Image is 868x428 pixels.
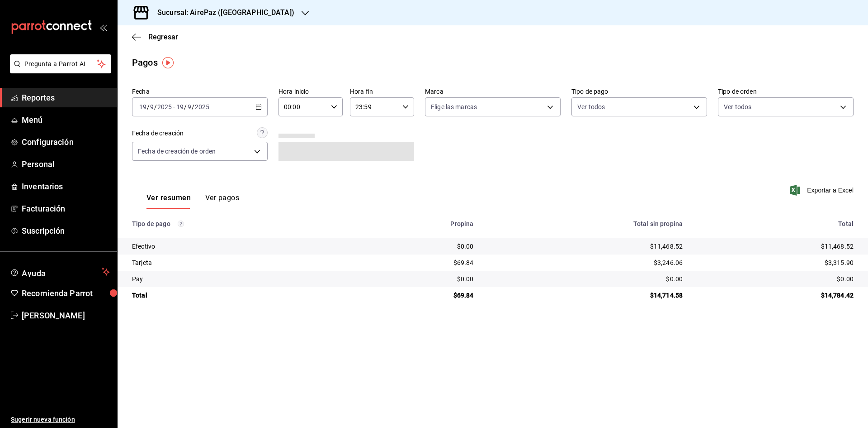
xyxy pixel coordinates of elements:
[488,274,683,284] div: $0.00
[431,102,477,111] span: Elige las marcas
[148,33,178,41] span: Regresar
[10,54,111,73] button: Pregunta a Parrot AI
[365,242,473,251] div: $0.00
[365,220,473,227] div: Propina
[724,102,751,111] span: Ver todos
[697,220,854,227] div: Total
[173,103,175,111] span: -
[132,33,178,41] button: Regresar
[22,180,110,192] span: Inventarios
[365,291,473,300] div: $69.84
[571,88,707,95] label: Tipo de pago
[365,274,473,284] div: $0.00
[22,91,110,104] span: Reportes
[577,102,605,111] span: Ver todos
[22,202,110,215] span: Facturación
[792,185,854,196] button: Exportar a Excel
[154,103,157,111] span: /
[205,193,239,209] button: Ver pagos
[138,147,216,156] span: Fecha de creación de orden
[22,136,110,148] span: Configuración
[184,103,187,111] span: /
[132,56,158,69] div: Pagos
[350,88,414,95] label: Hora fin
[132,258,351,267] div: Tarjeta
[150,103,154,111] input: --
[697,258,854,267] div: $3,315.90
[11,415,110,424] span: Sugerir nueva función
[132,274,351,284] div: Pay
[697,291,854,300] div: $14,784.42
[488,220,683,227] div: Total sin propina
[157,103,172,111] input: ----
[22,114,110,126] span: Menú
[150,7,294,18] h3: Sucursal: AirePaz ([GEOGRAPHIC_DATA])
[147,103,150,111] span: /
[365,258,473,267] div: $69.84
[194,103,210,111] input: ----
[132,129,184,138] div: Fecha de creación
[162,57,174,68] img: Tooltip marker
[22,287,110,299] span: Recomienda Parrot
[718,88,854,95] label: Tipo de orden
[22,309,110,322] span: [PERSON_NAME]
[178,221,184,227] svg: Los pagos realizados con Pay y otras terminales son montos brutos.
[132,291,351,300] div: Total
[22,158,110,170] span: Personal
[488,258,683,267] div: $3,246.06
[488,242,683,251] div: $11,468.52
[176,103,184,111] input: --
[24,59,97,69] span: Pregunta a Parrot AI
[697,274,854,284] div: $0.00
[697,242,854,251] div: $11,468.52
[187,103,192,111] input: --
[488,291,683,300] div: $14,714.58
[132,220,351,227] div: Tipo de pago
[99,24,107,31] button: open_drawer_menu
[132,88,268,95] label: Fecha
[22,266,98,277] span: Ayuda
[146,193,191,209] button: Ver resumen
[192,103,194,111] span: /
[132,242,351,251] div: Efectivo
[139,103,147,111] input: --
[425,88,561,95] label: Marca
[146,193,239,209] div: navigation tabs
[278,88,343,95] label: Hora inicio
[6,66,111,75] a: Pregunta a Parrot AI
[22,225,110,237] span: Suscripción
